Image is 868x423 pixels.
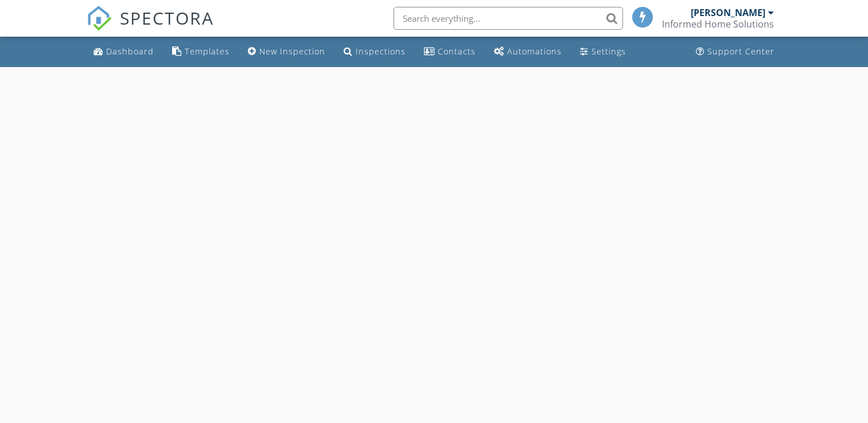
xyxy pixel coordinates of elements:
[591,46,626,57] div: Settings
[106,46,154,57] div: Dashboard
[185,46,229,57] div: Templates
[120,6,214,30] span: SPECTORA
[707,46,774,57] div: Support Center
[419,41,480,62] a: Contacts
[691,7,765,18] div: [PERSON_NAME]
[243,41,330,62] a: New Inspection
[89,41,158,62] a: Dashboard
[489,41,566,62] a: Automations (Basic)
[87,6,112,31] img: The Best Home Inspection Software - Spectora
[394,7,623,30] input: Search everything...
[168,41,234,62] a: Templates
[691,41,779,62] a: Support Center
[438,46,476,57] div: Contacts
[662,18,774,30] div: Informed Home Solutions
[259,46,325,57] div: New Inspection
[356,46,406,57] div: Inspections
[507,46,562,57] div: Automations
[87,15,214,40] a: SPECTORA
[575,41,630,62] a: Settings
[339,41,410,62] a: Inspections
